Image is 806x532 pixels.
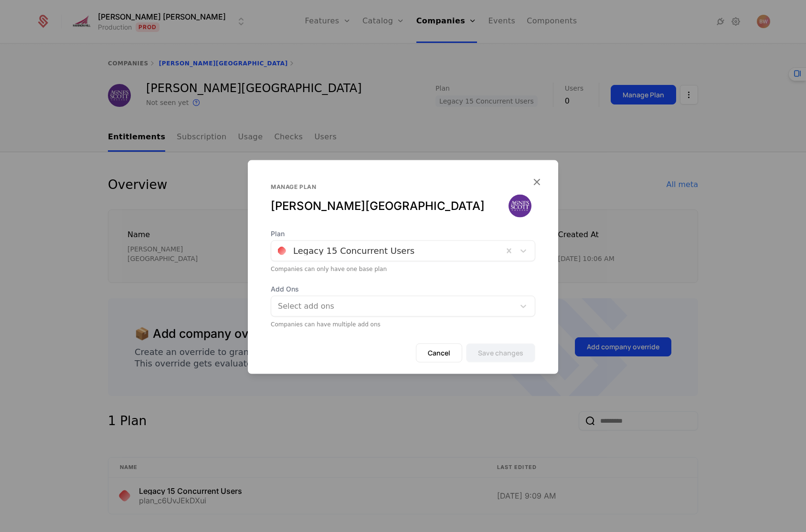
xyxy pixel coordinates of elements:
button: Cancel [416,343,462,362]
div: Manage plan [271,183,509,190]
button: Save changes [466,343,535,362]
div: [PERSON_NAME][GEOGRAPHIC_DATA] [271,198,509,213]
span: Plan [271,229,535,238]
img: Agnes Scott College [509,194,531,217]
div: Companies can have multiple add ons [271,320,535,328]
div: Companies can only have one base plan [271,265,535,272]
span: Add Ons [271,284,535,293]
div: Select add ons [278,300,510,312]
